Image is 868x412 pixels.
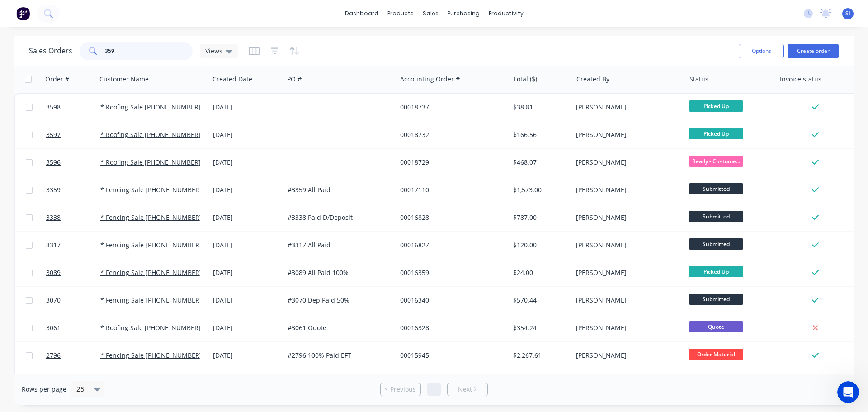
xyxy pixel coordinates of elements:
[513,268,566,277] div: $24.00
[576,158,676,167] div: [PERSON_NAME]
[100,323,201,332] a: * Roofing Sale [PHONE_NUMBER]
[46,296,61,305] span: 3070
[443,7,484,20] div: purchasing
[46,185,61,194] span: 3359
[46,342,100,369] a: 2796
[837,381,859,403] iframe: Intercom live chat
[100,185,202,194] a: * Fencing Sale [PHONE_NUMBER]
[400,296,500,305] div: 00016340
[205,46,222,56] span: Views
[46,121,100,148] a: 3597
[105,42,193,60] input: Search...
[513,351,566,360] div: $2,267.61
[513,213,566,222] div: $787.00
[780,75,821,84] div: Invoice status
[739,44,784,58] button: Options
[46,176,100,204] a: 3359
[100,158,201,166] a: * Roofing Sale [PHONE_NUMBER]
[288,296,388,305] div: #3070 Dep Paid 50%
[689,156,743,167] span: Ready - Custome...
[288,268,388,277] div: #3089 All Paid 100%
[46,158,61,167] span: 3596
[213,323,280,332] div: [DATE]
[46,130,61,139] span: 3597
[689,75,708,84] div: Status
[45,75,69,84] div: Order #
[689,128,743,139] span: Picked Up
[213,351,280,360] div: [DATE]
[213,268,280,277] div: [DATE]
[100,351,202,360] a: * Fencing Sale [PHONE_NUMBER]
[513,130,566,139] div: $166.56
[288,185,388,194] div: #3359 All Paid
[576,351,676,360] div: [PERSON_NAME]
[400,323,500,332] div: 00016328
[427,383,441,396] a: Page 1 is your current page
[513,103,566,112] div: $38.81
[46,351,61,360] span: 2796
[46,103,61,112] span: 3598
[288,213,388,222] div: #3338 Paid D/Deposit
[400,75,460,84] div: Accounting Order #
[16,7,30,20] img: Factory
[513,158,566,167] div: $468.07
[400,158,500,167] div: 00018729
[46,241,61,250] span: 3317
[100,296,202,304] a: * Fencing Sale [PHONE_NUMBER]
[213,185,280,194] div: [DATE]
[46,213,61,222] span: 3338
[513,241,566,250] div: $120.00
[99,75,149,84] div: Customer Name
[46,314,100,341] a: 3061
[689,266,743,277] span: Picked Up
[576,323,676,332] div: [PERSON_NAME]
[576,213,676,222] div: [PERSON_NAME]
[100,130,201,139] a: * Roofing Sale [PHONE_NUMBER]
[689,321,743,332] span: Quote
[400,241,500,250] div: 00016827
[46,323,61,332] span: 3061
[29,47,72,55] h1: Sales Orders
[400,130,500,139] div: 00018732
[513,75,537,84] div: Total ($)
[576,241,676,250] div: [PERSON_NAME]
[288,323,388,332] div: #3061 Quote
[513,296,566,305] div: $570.44
[46,232,100,259] a: 3317
[383,7,418,20] div: products
[400,268,500,277] div: 00016359
[689,238,743,250] span: Submitted
[381,385,420,394] a: Previous page
[400,103,500,112] div: 00018737
[377,383,491,396] ul: Pagination
[46,204,100,231] a: 3338
[100,241,202,249] a: * Fencing Sale [PHONE_NUMBER]
[46,94,100,121] a: 3598
[400,213,500,222] div: 00016828
[689,100,743,112] span: Picked Up
[788,44,839,58] button: Create order
[576,75,609,84] div: Created By
[458,385,472,394] span: Next
[213,213,280,222] div: [DATE]
[100,268,202,277] a: * Fencing Sale [PHONE_NUMBER]
[288,351,388,360] div: #2796 100% Paid EFT
[340,7,383,20] a: dashboard
[46,268,61,277] span: 3089
[22,385,66,394] span: Rows per page
[100,213,202,222] a: * Fencing Sale [PHONE_NUMBER]
[100,103,201,111] a: * Roofing Sale [PHONE_NUMBER]
[418,7,443,20] div: sales
[513,323,566,332] div: $354.24
[288,241,388,250] div: #3317 All Paid
[576,268,676,277] div: [PERSON_NAME]
[213,130,280,139] div: [DATE]
[213,241,280,250] div: [DATE]
[390,385,416,394] span: Previous
[46,149,100,176] a: 3596
[46,259,100,286] a: 3089
[689,349,743,360] span: Order Material
[212,75,252,84] div: Created Date
[287,75,302,84] div: PO #
[46,287,100,314] a: 3070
